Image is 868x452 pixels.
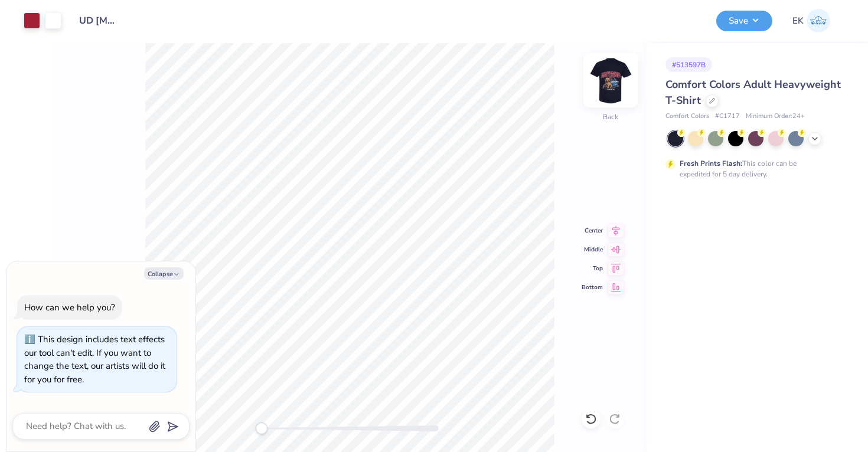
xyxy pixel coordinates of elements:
div: How can we help you? [24,302,115,313]
span: Top [582,264,603,273]
button: Save [716,11,772,31]
button: Collapse [144,267,184,280]
div: Back [603,112,618,122]
span: # C1717 [715,112,740,122]
img: Emily Klevan [807,9,830,32]
a: EK [787,9,836,32]
span: EK [792,14,804,28]
span: Center [582,226,603,235]
strong: Fresh Prints Flash: [680,159,742,168]
span: Comfort Colors [665,112,709,122]
img: Back [587,57,634,104]
div: This color can be expedited for 5 day delivery. [680,158,825,179]
span: Middle [582,245,603,254]
input: Untitled Design [70,9,128,32]
span: Comfort Colors Adult Heavyweight T-Shirt [665,77,841,107]
span: Minimum Order: 24 + [746,112,805,122]
div: Accessibility label [256,422,267,434]
div: # 513597B [665,57,712,72]
span: Bottom [582,283,603,292]
div: This design includes text effects our tool can't edit. If you want to change the text, our artist... [24,333,165,385]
